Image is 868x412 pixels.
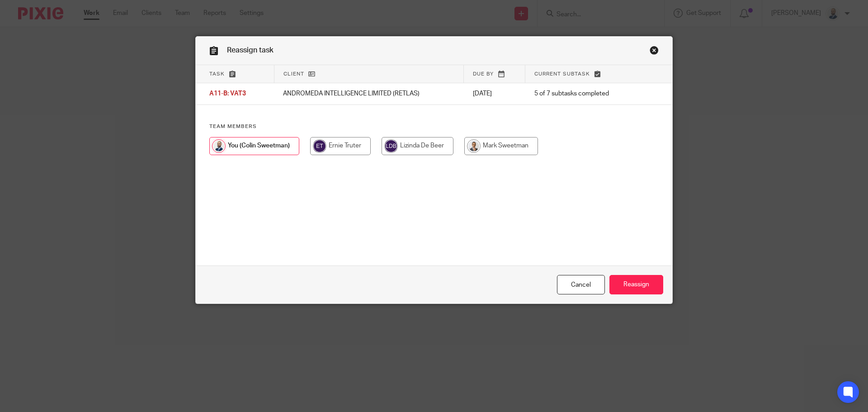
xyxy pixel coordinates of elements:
a: Close this dialog window [650,46,659,58]
span: Due by [473,71,494,76]
span: Client [283,71,304,76]
h4: Team members [209,123,659,130]
span: A11-B: VAT3 [209,91,246,97]
a: Close this dialog window [557,275,605,294]
input: Reassign [609,275,663,294]
span: Task [209,71,225,76]
span: Current subtask [534,71,590,76]
p: [DATE] [473,89,516,98]
p: ANDROMEDA INTELLIGENCE LIMITED (RETLAS) [283,89,455,98]
td: 5 of 7 subtasks completed [525,83,639,105]
span: Reassign task [227,47,274,54]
